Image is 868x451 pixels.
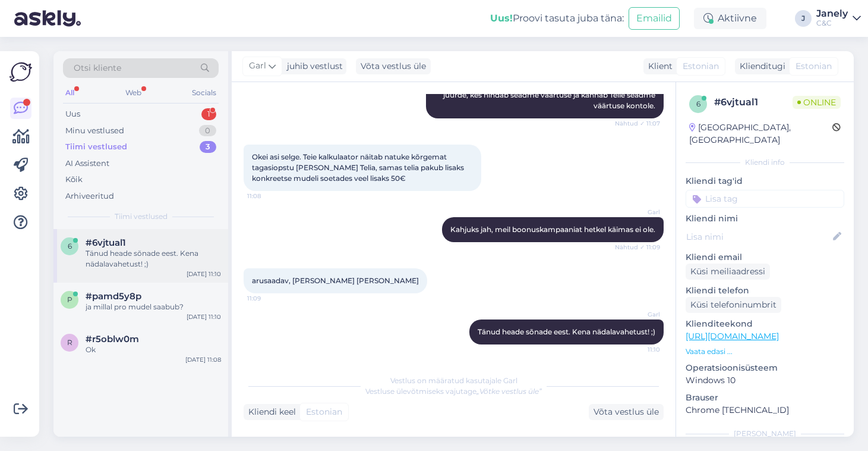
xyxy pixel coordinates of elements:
span: p [67,295,72,304]
span: Estonian [306,406,342,418]
span: #6vjtual1 [86,237,126,248]
div: Minu vestlused [65,125,124,137]
span: #pamd5y8p [86,291,141,302]
span: Garl [249,59,266,73]
span: r [67,338,72,347]
span: Tänud heade sõnade eest. Kena nädalavahetust! ;) [478,327,655,336]
p: Kliendi tag'id [686,175,844,187]
span: Nähtud ✓ 11:09 [615,243,660,252]
div: Kliendi info [686,157,844,168]
div: Kliendi keel [244,406,296,418]
span: Nähtud ✓ 11:07 [615,119,660,128]
span: Online [793,96,841,109]
div: ja millal pro mudel saabub? [86,302,221,312]
div: Tiimi vestlused [65,141,127,153]
div: C&C [816,18,848,28]
a: [URL][DOMAIN_NAME] [686,331,779,342]
span: 6 [696,99,700,108]
span: 11:09 [247,294,292,303]
div: # 6vjtual1 [714,95,793,109]
span: Estonian [683,60,719,73]
div: Küsi meiliaadressi [686,264,770,280]
div: J [795,10,812,27]
span: Garl [616,208,660,217]
div: Janely [816,9,848,18]
div: Klient [643,60,673,73]
div: Kõik [65,174,83,186]
div: juhib vestlust [282,60,343,73]
div: [DATE] 11:10 [187,312,221,321]
div: 3 [200,141,216,153]
p: Kliendi nimi [686,212,844,225]
p: Windows 10 [686,374,844,387]
p: Brauser [686,392,844,404]
div: All [63,85,77,101]
div: Võta vestlus üle [589,404,664,420]
div: Aktiivne [694,8,766,29]
div: Web [123,85,144,101]
span: Tiimi vestlused [115,211,168,222]
div: Küsi telefoninumbrit [686,297,781,313]
div: Proovi tasuta juba täna: [490,11,624,26]
div: [DATE] 11:08 [185,355,221,364]
input: Lisa nimi [686,230,831,243]
div: Socials [190,85,219,101]
span: Estonian [796,60,832,73]
p: Operatsioonisüsteem [686,362,844,374]
input: Lisa tag [686,190,844,208]
div: Arhiveeritud [65,190,114,202]
button: Emailid [629,7,680,30]
span: Okei asi selge. Teie kalkulaator näitab natuke kõrgemat tagasiopstu [PERSON_NAME] Telia, samas te... [252,152,466,183]
div: Uus [65,108,80,120]
span: Garl [616,310,660,319]
div: Ok [86,344,221,355]
p: Kliendi email [686,251,844,264]
span: 11:08 [247,192,292,201]
span: Vestluse ülevõtmiseks vajutage [365,387,542,396]
span: 11:10 [616,345,660,354]
p: Kliendi telefon [686,284,844,297]
div: 1 [201,108,216,120]
div: AI Assistent [65,158,109,170]
p: Vaata edasi ... [686,346,844,357]
span: 6 [68,242,72,250]
div: [PERSON_NAME] [686,428,844,439]
b: Uus! [490,12,513,24]
p: Klienditeekond [686,318,844,330]
span: Otsi kliente [74,62,121,74]
img: Askly Logo [10,61,32,83]
div: Klienditugi [735,60,785,73]
span: Vestlus on määratud kasutajale Garl [390,376,517,385]
span: #r5oblw0m [86,334,139,344]
div: [GEOGRAPHIC_DATA], [GEOGRAPHIC_DATA] [689,121,832,146]
div: Võta vestlus üle [356,58,431,74]
p: Chrome [TECHNICAL_ID] [686,404,844,416]
a: JanelyC&C [816,9,861,28]
span: arusaadav, [PERSON_NAME] [PERSON_NAME] [252,276,419,285]
div: [DATE] 11:10 [187,270,221,278]
span: Kahjuks jah, meil boonuskampaaniat hetkel käimas ei ole. [450,225,655,234]
i: „Võtke vestlus üle” [476,387,542,396]
div: Tänud heade sõnade eest. Kena nädalavahetust! ;) [86,248,221,270]
div: 0 [199,125,216,137]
